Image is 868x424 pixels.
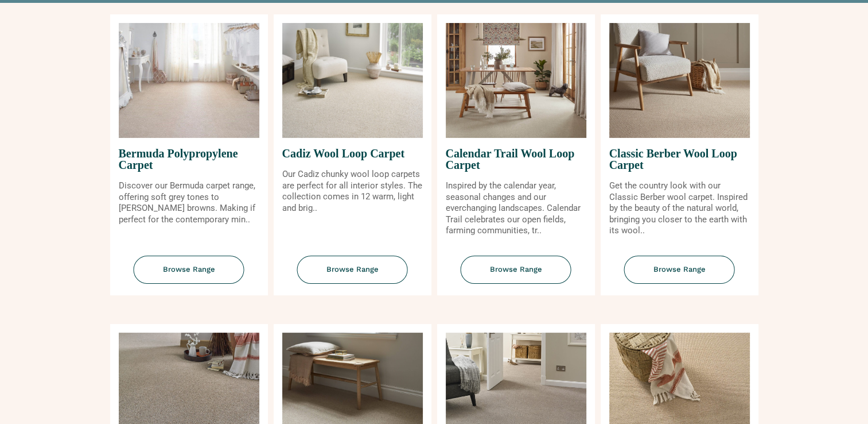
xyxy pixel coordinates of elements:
[446,138,586,180] span: Calendar Trail Wool Loop Carpet
[297,256,408,284] span: Browse Range
[437,256,595,295] a: Browse Range
[446,23,586,138] img: Calendar Trail Wool Loop Carpet
[134,256,244,284] span: Browse Range
[119,23,259,138] img: Bermuda Polypropylene Carpet
[282,23,423,138] img: Cadiz Wool Loop Carpet
[110,256,268,295] a: Browse Range
[282,138,423,169] span: Cadiz Wool Loop Carpet
[609,180,750,237] p: Get the country look with our Classic Berber wool carpet. Inspired by the beauty of the natural w...
[274,256,431,295] a: Browse Range
[119,138,259,180] span: Bermuda Polypropylene Carpet
[609,23,750,138] img: Classic Berber Wool Loop Carpet
[119,180,259,225] p: Discover our Bermuda carpet range, offering soft grey tones to [PERSON_NAME] browns. Making if pe...
[461,256,571,284] span: Browse Range
[446,180,586,237] p: Inspired by the calendar year, seasonal changes and our everchanging landscapes. Calendar Trail c...
[282,169,423,214] p: Our Cadiz chunky wool loop carpets are perfect for all interior styles. The collection comes in 1...
[601,256,758,295] a: Browse Range
[609,138,750,180] span: Classic Berber Wool Loop Carpet
[624,256,735,284] span: Browse Range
